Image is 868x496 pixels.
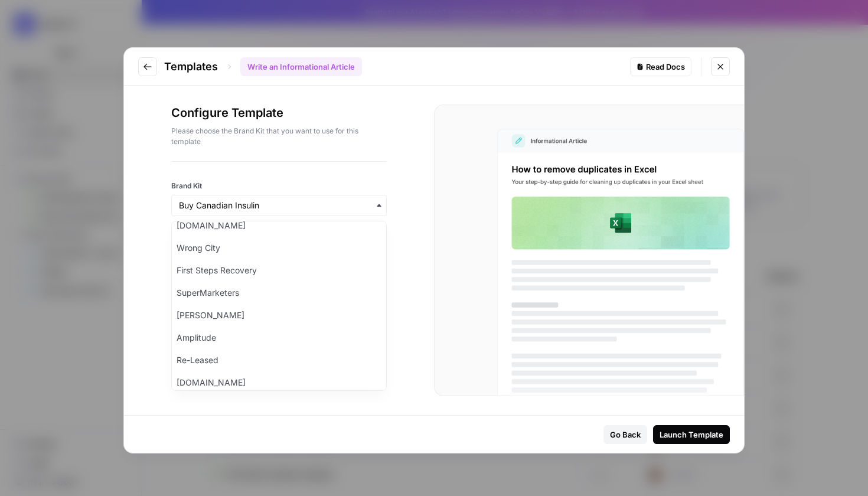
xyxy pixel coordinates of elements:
[637,61,685,73] div: Read Docs
[172,282,386,304] div: SuperMarketers
[172,237,386,259] div: Wrong City
[171,105,387,161] div: Configure Template
[172,214,386,237] div: [DOMAIN_NAME]
[172,371,386,394] div: [DOMAIN_NAME]
[660,429,723,440] div: Launch Template
[172,259,386,282] div: First Steps Recovery
[164,57,362,76] div: Templates
[603,425,647,444] button: Go Back
[138,57,157,76] button: Go to previous step
[171,181,387,191] label: Brand Kit
[172,327,386,349] div: Amplitude
[172,304,386,327] div: [PERSON_NAME]
[711,57,730,76] button: Close modal
[179,200,379,211] input: Buy Canadian Insulin
[610,429,641,440] div: Go Back
[172,349,386,371] div: Re-Leased
[630,57,691,76] a: Read Docs
[171,126,387,147] p: Please choose the Brand Kit that you want to use for this template
[240,57,362,76] div: Write an Informational Article
[653,425,730,444] button: Launch Template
